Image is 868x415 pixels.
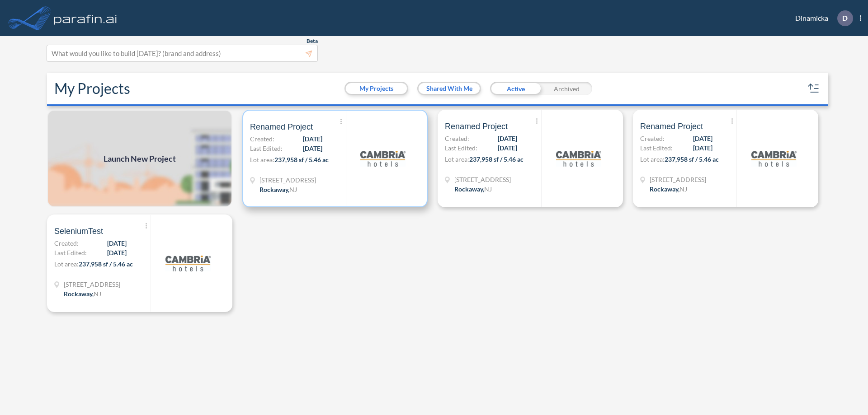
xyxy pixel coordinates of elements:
[104,153,176,165] span: Launch New Project
[54,248,87,257] span: Last Edited:
[842,14,848,22] p: D
[94,290,101,298] span: NJ
[259,186,289,193] span: Rockaway ,
[454,175,511,184] span: 321 Mt Hope Ave
[47,110,232,207] img: add
[64,290,94,298] span: Rockaway ,
[650,185,679,193] span: Rockaway ,
[469,155,524,163] span: 237,958 sf / 5.46 ac
[445,143,477,153] span: Last Edited:
[665,155,719,163] span: 237,958 sf / 5.46 ac
[307,37,318,45] span: Beta
[640,143,673,153] span: Last Edited:
[445,134,469,143] span: Created:
[782,10,861,26] div: Dinamicka
[650,184,687,194] div: Rockaway, NJ
[107,238,127,248] span: [DATE]
[79,260,133,268] span: 237,958 sf / 5.46 ac
[346,83,407,94] button: My Projects
[490,82,541,95] div: Active
[274,156,329,163] span: 237,958 sf / 5.46 ac
[693,134,712,143] span: [DATE]
[259,185,297,194] div: Rockaway, NJ
[640,155,665,163] span: Lot area:
[419,83,480,94] button: Shared With Me
[54,80,130,97] h2: My Projects
[445,155,469,163] span: Lot area:
[556,136,601,181] img: logo
[250,121,313,132] span: Renamed Project
[454,184,492,194] div: Rockaway, NJ
[64,289,101,298] div: Rockaway, NJ
[445,121,508,132] span: Renamed Project
[52,9,119,27] img: logo
[360,136,406,181] img: logo
[640,134,665,143] span: Created:
[693,143,712,153] span: [DATE]
[47,110,232,207] a: Launch New Project
[303,134,322,144] span: [DATE]
[454,185,484,193] span: Rockaway ,
[650,175,706,184] span: 321 Mt Hope Ave
[54,226,103,237] span: SeleniumTest
[679,185,687,193] span: NJ
[250,144,283,153] span: Last Edited:
[250,134,274,144] span: Created:
[54,260,79,268] span: Lot area:
[289,186,297,193] span: NJ
[484,185,492,193] span: NJ
[751,136,797,181] img: logo
[107,248,127,257] span: [DATE]
[498,134,517,143] span: [DATE]
[640,121,703,132] span: Renamed Project
[250,156,274,163] span: Lot area:
[259,175,316,185] span: 321 Mt Hope Ave
[64,280,120,289] span: 321 Mt Hope Ave
[54,238,79,248] span: Created:
[303,144,322,153] span: [DATE]
[498,143,517,153] span: [DATE]
[541,82,592,95] div: Archived
[165,241,211,286] img: logo
[807,81,821,96] button: sort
